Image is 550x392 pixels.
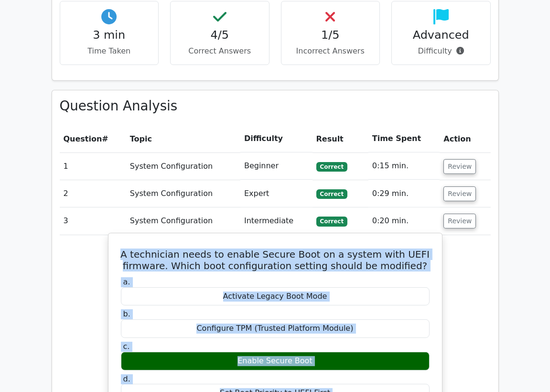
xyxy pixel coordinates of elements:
h4: 4/5 [178,28,261,42]
span: a. [123,277,130,286]
td: 0:29 min. [368,180,440,207]
p: Incorrect Answers [289,45,372,57]
td: System Configuration [126,180,240,207]
button: Review [443,159,476,174]
div: Activate Legacy Boot Mode [121,287,430,306]
th: Topic [126,125,240,152]
td: 0:20 min. [368,207,440,235]
div: Enable Secure Boot [121,352,430,370]
h4: 3 min [68,28,151,42]
span: Question [64,134,102,143]
h3: Question Analysis [60,98,491,114]
td: System Configuration [126,207,240,235]
span: Correct [316,217,347,226]
td: 0:15 min. [368,152,440,180]
td: 2 [60,180,126,207]
span: Correct [316,189,347,199]
span: d. [123,374,130,383]
h5: A technician needs to enable Secure Boot on a system with UEFI firmware. Which boot configuration... [120,249,431,272]
p: Correct Answers [178,45,261,57]
th: Result [313,125,368,152]
td: 3 [60,207,126,235]
th: Difficulty [240,125,313,152]
th: Time Spent [368,125,440,152]
td: System Configuration [126,152,240,180]
td: Beginner [240,152,313,180]
td: Expert [240,180,313,207]
span: Correct [316,162,347,172]
h4: Advanced [399,28,483,42]
h4: 1/5 [289,28,372,42]
th: # [60,125,126,152]
p: Time Taken [68,45,151,57]
button: Review [443,214,476,229]
span: c. [123,342,130,351]
td: Intermediate [240,207,313,235]
div: Configure TPM (Trusted Platform Module) [121,319,430,338]
button: Review [443,186,476,201]
span: b. [123,309,130,318]
td: 1 [60,152,126,180]
p: Difficulty [399,45,483,57]
th: Action [440,125,490,152]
